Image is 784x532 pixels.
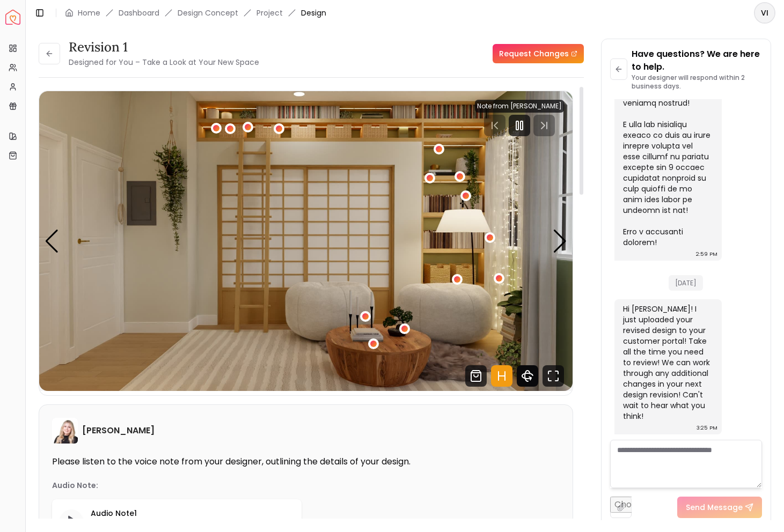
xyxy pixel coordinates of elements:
small: Designed for You – Take a Look at Your New Space [69,57,259,68]
svg: Fullscreen [543,365,564,387]
li: Design Concept [178,8,238,18]
a: Spacejoy [5,10,20,25]
p: Audio Note: [52,480,98,491]
div: 3:25 PM [697,423,717,433]
nav: breadcrumb [65,8,326,18]
img: Design Render 5 [39,91,573,391]
a: Request Changes [493,44,584,63]
a: Project [257,8,283,18]
p: Your designer will respond within 2 business days. [632,73,762,91]
svg: Pause [513,119,526,132]
img: Spacejoy Logo [5,10,20,25]
h3: Revision 1 [69,39,259,56]
div: Previous slide [45,230,59,253]
p: Please listen to the voice note from your designer, outlining the details of your design. [52,456,560,467]
a: Home [78,8,100,18]
svg: Shop Products from this design [465,365,487,387]
svg: Hotspots Toggle [491,365,512,387]
div: Next slide [553,230,567,253]
img: Hannah James [52,418,78,444]
span: Design [301,8,326,18]
span: [DATE] [669,275,703,291]
p: Have questions? We are here to help. [632,48,762,73]
div: 2:59 PM [696,249,717,260]
button: VI [754,2,775,24]
span: VI [755,3,774,23]
div: Carousel [39,91,573,391]
button: Play audio note [61,509,82,531]
p: Audio Note 1 [91,508,293,519]
svg: 360 View [517,365,538,387]
div: Note from [PERSON_NAME] [475,100,564,113]
a: Dashboard [119,8,159,18]
div: Hi [PERSON_NAME]! I just uploaded your revised design to your customer portal! Take all the time ... [623,304,711,422]
div: 1 / 5 [39,91,573,391]
h6: [PERSON_NAME] [82,424,155,437]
